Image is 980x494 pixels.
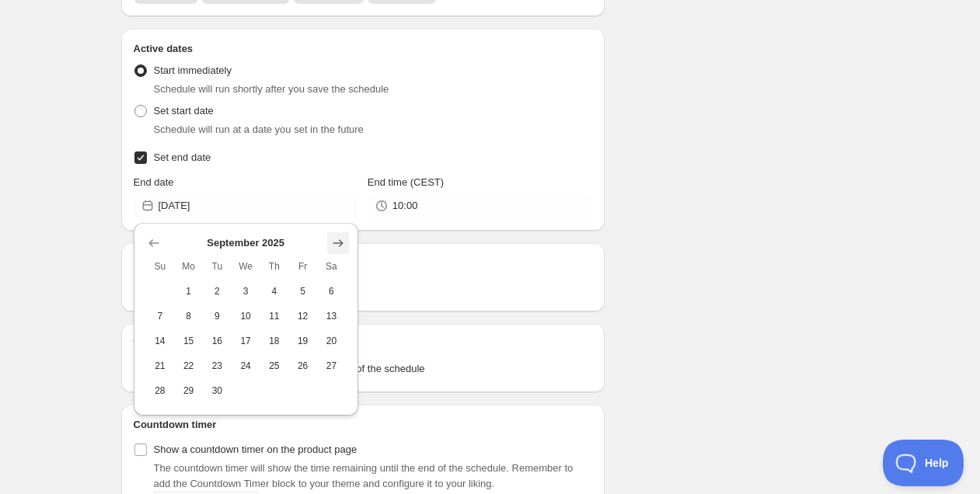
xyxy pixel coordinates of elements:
[134,417,593,433] h2: Countdown timer
[260,329,289,353] button: Thursday September 18 2025
[232,279,260,304] button: Wednesday September 3 2025
[317,329,346,353] button: Saturday September 20 2025
[154,461,593,492] p: The countdown timer will show the time remaining until the end of the schedule. Remember to add t...
[288,353,317,378] button: Friday September 26 2025
[134,256,593,271] h2: Repeating
[203,254,232,279] th: Tuesday
[267,360,283,372] span: 25
[154,83,389,95] span: Schedule will run shortly after you save the schedule
[288,304,317,329] button: Friday September 12 2025
[267,260,283,273] span: Th
[288,254,317,279] th: Friday
[209,285,225,297] span: 2
[238,310,254,322] span: 10
[260,353,289,378] button: Thursday September 25 2025
[203,353,232,378] button: Tuesday September 23 2025
[238,285,254,297] span: 3
[232,304,260,329] button: Wednesday September 10 2025
[134,336,593,352] h2: Tags
[209,384,225,397] span: 30
[232,353,260,378] button: Wednesday September 24 2025
[295,335,311,347] span: 19
[260,254,289,279] th: Thursday
[317,353,346,378] button: Saturday September 27 2025
[180,285,197,297] span: 1
[288,279,317,304] button: Friday September 5 2025
[317,254,346,279] th: Saturday
[238,360,254,372] span: 24
[238,335,254,347] span: 17
[152,260,169,273] span: Su
[238,260,254,273] span: We
[143,232,165,254] button: Show previous month, August 2025
[146,304,175,329] button: Sunday September 7 2025
[317,304,346,329] button: Saturday September 13 2025
[154,444,357,455] span: Show a countdown timer on the product page
[154,124,364,135] span: Schedule will run at a date you set in the future
[209,310,225,322] span: 9
[154,151,211,163] span: Set end date
[232,254,260,279] th: Wednesday
[146,378,175,403] button: Sunday September 28 2025
[152,310,169,322] span: 7
[180,335,197,347] span: 15
[203,279,232,304] button: Tuesday September 2 2025
[323,360,340,372] span: 27
[209,360,225,372] span: 23
[174,254,203,279] th: Monday
[134,176,174,188] span: End date
[295,285,311,297] span: 5
[174,378,203,403] button: Monday September 29 2025
[152,335,169,347] span: 14
[209,335,225,347] span: 16
[174,304,203,329] button: Monday September 8 2025
[174,329,203,353] button: Monday September 15 2025
[146,353,175,378] button: Sunday September 21 2025
[288,329,317,353] button: Friday September 19 2025
[317,279,346,304] button: Saturday September 6 2025
[154,64,232,76] span: Start immediately
[295,310,311,322] span: 12
[180,384,197,397] span: 29
[203,304,232,329] button: Tuesday September 9 2025
[260,304,289,329] button: Thursday September 11 2025
[883,440,964,486] iframe: Help Scout Beacon - Open
[295,360,311,372] span: 26
[152,384,169,397] span: 28
[267,335,283,347] span: 18
[146,329,175,353] button: Sunday September 14 2025
[152,360,169,372] span: 21
[295,260,311,273] span: Fr
[180,260,197,273] span: Mo
[180,360,197,372] span: 22
[174,353,203,378] button: Monday September 22 2025
[180,310,197,322] span: 8
[260,279,289,304] button: Thursday September 4 2025
[323,310,340,322] span: 13
[323,260,340,273] span: Sa
[209,260,225,273] span: Tu
[267,310,283,322] span: 11
[323,285,340,297] span: 6
[232,329,260,353] button: Wednesday September 17 2025
[174,279,203,304] button: Monday September 1 2025
[154,105,214,117] span: Set start date
[267,285,283,297] span: 4
[327,232,349,254] button: Show next month, October 2025
[134,41,593,57] h2: Active dates
[323,335,340,347] span: 20
[368,176,444,188] span: End time (CEST)
[146,254,175,279] th: Sunday
[203,378,232,403] button: Tuesday September 30 2025
[203,329,232,353] button: Tuesday September 16 2025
